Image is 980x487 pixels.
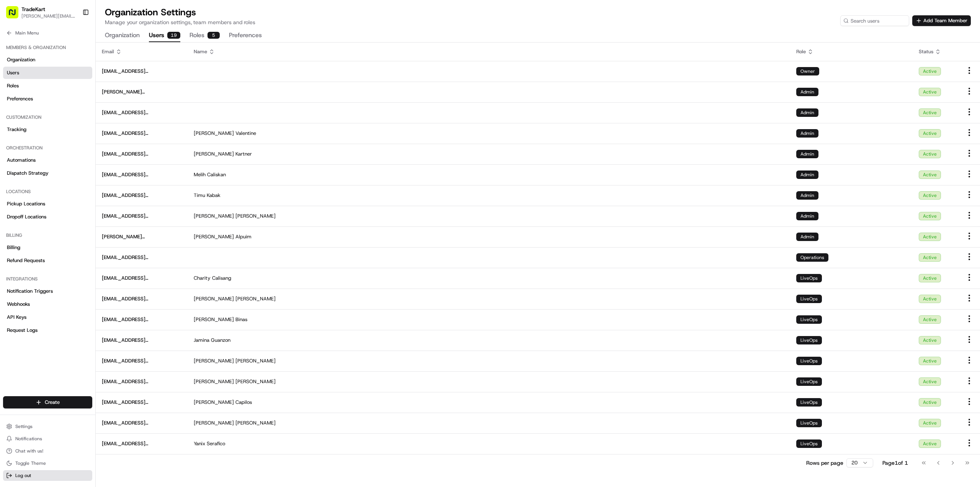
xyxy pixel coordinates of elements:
span: [DATE] [68,119,83,125]
span: Knowledge Base [15,171,59,179]
span: Charity [194,275,211,282]
span: Create [45,399,60,406]
span: [EMAIL_ADDRESS][DOMAIN_NAME] [102,420,181,426]
button: Notifications [3,433,92,444]
span: Binas [235,316,247,323]
div: Admin [796,150,818,158]
div: Active [919,357,941,365]
div: Name [194,48,784,55]
span: [PERSON_NAME] [194,213,234,220]
span: [PERSON_NAME] [194,378,234,385]
div: Role [796,48,906,55]
a: Automations [3,154,92,166]
div: Active [919,419,941,427]
span: • [64,139,66,146]
img: Masood Aslam [8,112,20,124]
div: LiveOps [796,419,822,427]
span: Calisang [212,275,231,282]
button: Main Menu [3,28,92,38]
button: Add Team Member [912,15,971,26]
span: [PERSON_NAME] [194,316,234,323]
span: Roles [7,82,19,89]
div: Page 1 of 1 [882,459,908,467]
span: Webhooks [7,301,30,308]
span: Preferences [7,95,33,102]
span: [PERSON_NAME] [194,130,234,137]
button: TradeKart[PERSON_NAME][EMAIL_ADDRESS][PERSON_NAME][DOMAIN_NAME] [3,3,79,21]
div: Admin [796,108,818,117]
span: [EMAIL_ADDRESS][DOMAIN_NAME] [102,316,181,323]
div: Active [919,191,941,200]
div: 19 [167,32,180,39]
a: Notification Triggers [3,285,92,297]
span: [PERSON_NAME] [194,295,234,302]
span: Refund Requests [7,257,45,264]
span: [PERSON_NAME][EMAIL_ADDRESS][DOMAIN_NAME] [102,233,181,240]
div: Members & Organization [3,41,92,54]
a: 💻API Documentation [62,168,126,182]
span: [PERSON_NAME] [194,420,234,426]
span: [PERSON_NAME] [235,295,276,302]
div: LiveOps [796,336,822,344]
span: Dispatch Strategy [7,170,49,177]
a: Roles [3,80,92,92]
a: Pickup Locations [3,198,92,210]
a: Users [3,67,92,79]
div: Active [919,108,941,117]
span: Pylon [76,190,93,196]
div: Active [919,67,941,75]
span: Dropoff Locations [7,213,46,220]
p: Rows per page [806,459,843,467]
a: Dropoff Locations [3,211,92,223]
span: [EMAIL_ADDRESS][DOMAIN_NAME] [102,295,181,302]
div: Integrations [3,273,92,285]
span: Chat with us! [15,448,43,454]
span: [EMAIL_ADDRESS][DOMAIN_NAME] [102,213,181,220]
div: Active [919,315,941,324]
h1: Organization Settings [105,6,255,18]
button: TradeKart [21,5,45,13]
span: API Documentation [72,171,123,179]
span: Billing [7,244,20,251]
span: Yanix [194,440,205,447]
div: Customization [3,111,92,123]
span: [PERSON_NAME] [235,378,276,385]
div: Orchestration [3,142,92,154]
span: Toggle Theme [15,460,46,466]
span: [EMAIL_ADDRESS][DOMAIN_NAME] [102,275,181,282]
span: [EMAIL_ADDRESS][DOMAIN_NAME] [102,171,181,178]
div: Admin [796,88,818,96]
p: Manage your organization settings, team members and roles [105,18,255,26]
span: Tracking [7,126,26,133]
span: Users [7,69,19,76]
span: [EMAIL_ADDRESS][DOMAIN_NAME] [102,151,181,157]
span: Jamina [194,337,209,344]
span: [PERSON_NAME] [235,213,276,220]
div: LiveOps [796,315,822,324]
span: Alpuim [235,233,252,240]
button: Preferences [229,29,262,42]
div: Past conversations [8,100,49,106]
button: [PERSON_NAME][EMAIL_ADDRESS][PERSON_NAME][DOMAIN_NAME] [21,13,76,19]
div: Admin [796,191,818,200]
div: Owner [796,67,819,75]
span: [EMAIL_ADDRESS][DOMAIN_NAME] [102,130,181,137]
div: Admin [796,212,818,220]
span: [EMAIL_ADDRESS][DOMAIN_NAME] [102,440,181,447]
a: Dispatch Strategy [3,167,92,179]
button: Log out [3,470,92,481]
div: LiveOps [796,295,822,303]
div: LiveOps [796,357,822,365]
button: Roles [189,29,220,42]
div: Active [919,129,941,138]
div: Active [919,295,941,303]
span: Notification Triggers [7,288,53,295]
span: [EMAIL_ADDRESS][DOMAIN_NAME] [102,337,181,344]
div: Active [919,398,941,407]
span: [PERSON_NAME] [235,357,276,364]
span: Capilos [235,399,252,406]
span: [DATE] [68,139,83,146]
span: [EMAIL_ADDRESS][DOMAIN_NAME] [102,109,181,116]
span: [PERSON_NAME] [194,399,234,406]
button: Users [149,29,180,42]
